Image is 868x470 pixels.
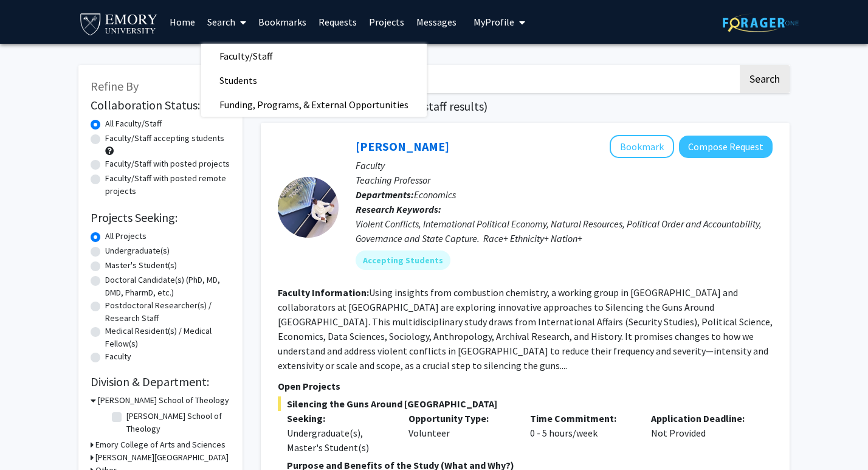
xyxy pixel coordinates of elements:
div: 0 - 5 hours/week [521,411,642,455]
button: Add Melvin Ayogu to Bookmarks [610,135,674,158]
h2: Projects Seeking: [91,210,230,225]
p: Opportunity Type: [408,411,512,426]
label: Doctoral Candidate(s) (PhD, MD, DMD, PharmD, etc.) [105,274,230,299]
img: ForagerOne Logo [723,13,799,32]
h3: [PERSON_NAME][GEOGRAPHIC_DATA] [95,451,229,464]
label: Faculty/Staff accepting students [105,132,224,145]
label: Master's Student(s) [105,259,177,272]
a: Requests [312,1,363,43]
a: Faculty/Staff [201,47,427,65]
p: Application Deadline: [651,411,754,426]
div: Volunteer [399,411,521,455]
a: Home [164,1,201,43]
div: Undergraduate(s), Master's Student(s) [287,426,390,455]
span: Refine By [91,78,139,94]
p: Faculty [356,158,773,173]
a: Bookmarks [252,1,312,43]
a: [PERSON_NAME] [356,139,449,154]
span: Silencing the Guns Around [GEOGRAPHIC_DATA] [278,396,773,411]
h3: Emory College of Arts and Sciences [95,438,226,451]
h2: Collaboration Status: [91,98,230,112]
label: Undergraduate(s) [105,244,170,257]
b: Faculty Information: [278,286,369,299]
label: Faculty/Staff with posted remote projects [105,172,230,198]
fg-read-more: Using insights from combustion chemistry, a working group in [GEOGRAPHIC_DATA] and collaborators ... [278,286,773,372]
p: Open Projects [278,379,773,393]
a: Funding, Programs, & External Opportunities [201,95,427,114]
span: My Profile [474,16,514,28]
span: Students [201,68,275,92]
p: Time Commitment: [530,411,633,426]
label: Faculty [105,350,131,363]
div: Violent Conflicts, International Political Economy, Natural Resources, Political Order and Accoun... [356,216,773,246]
a: Students [201,71,427,89]
span: Funding, Programs, & External Opportunities [201,92,427,117]
p: Seeking: [287,411,390,426]
a: Messages [410,1,463,43]
span: Faculty/Staff [201,44,291,68]
h1: Page of ( total faculty/staff results) [261,99,790,114]
input: Search Keywords [261,65,738,93]
a: Projects [363,1,410,43]
b: Departments: [356,188,414,201]
label: [PERSON_NAME] School of Theology [126,410,227,435]
label: All Projects [105,230,146,243]
label: Medical Resident(s) / Medical Fellow(s) [105,325,230,350]
p: Teaching Professor [356,173,773,187]
label: All Faculty/Staff [105,117,162,130]
b: Research Keywords: [356,203,441,215]
a: Search [201,1,252,43]
label: Faculty/Staff with posted projects [105,157,230,170]
h3: [PERSON_NAME] School of Theology [98,394,229,407]
div: Not Provided [642,411,763,455]
button: Compose Request to Melvin Ayogu [679,136,773,158]
h2: Division & Department: [91,375,230,389]
button: Search [740,65,790,93]
label: Postdoctoral Researcher(s) / Research Staff [105,299,230,325]
mat-chip: Accepting Students [356,251,450,270]
span: Economics [414,188,456,201]
img: Emory University Logo [78,10,159,37]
